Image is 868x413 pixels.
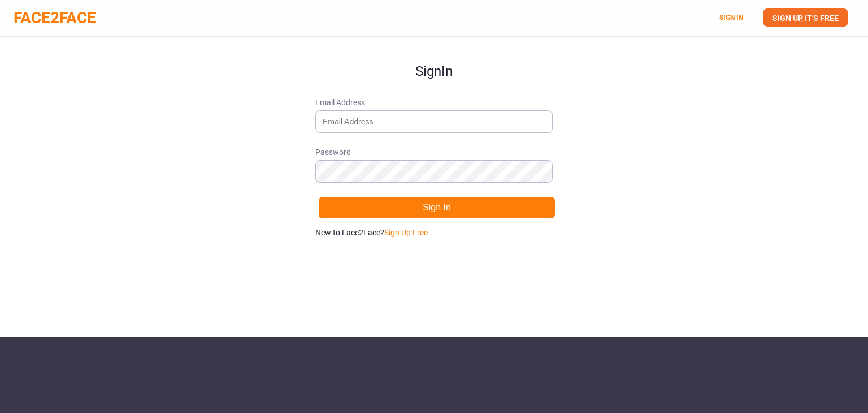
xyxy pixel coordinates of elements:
h1: Sign In [315,37,553,79]
button: Sign In [318,196,555,219]
span: Password [315,147,553,158]
span: Email Address [315,97,553,108]
input: Email Address [315,110,553,133]
a: FACE2FACE [14,8,96,27]
a: SIGN IN [719,14,743,21]
p: New to Face2Face? [315,227,553,238]
a: SIGN UP, IT'S FREE [763,8,848,27]
input: Password [315,160,553,183]
a: Sign Up Free [384,228,428,237]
